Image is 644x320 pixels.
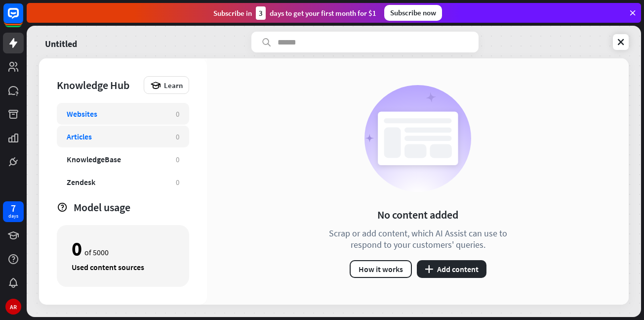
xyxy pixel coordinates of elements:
[74,200,189,214] div: Model usage
[377,208,458,222] div: No content added
[164,81,183,90] span: Learn
[5,299,21,315] div: AR
[3,201,24,222] a: 7 days
[176,132,179,141] div: 0
[72,262,174,272] div: Used content sources
[425,265,433,273] i: plus
[72,240,174,257] div: of 5000
[256,6,266,20] div: 3
[8,4,38,34] button: Open LiveChat chat widget
[213,6,376,20] div: Subscribe in days to get your first month for $1
[176,155,179,164] div: 0
[67,154,121,164] div: KnowledgeBase
[176,109,179,119] div: 0
[67,132,92,141] div: Articles
[384,5,442,21] div: Subscribe now
[8,213,18,220] div: days
[57,78,139,92] div: Knowledge Hub
[317,228,519,250] div: Scrap or add content, which AI Assist can use to respond to your customers' queries.
[176,178,179,187] div: 0
[72,240,82,257] div: 0
[11,204,16,213] div: 7
[417,260,486,278] button: plusAdd content
[350,260,412,278] button: How it works
[67,109,97,119] div: Websites
[45,32,77,52] a: Untitled
[67,177,95,187] div: Zendesk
